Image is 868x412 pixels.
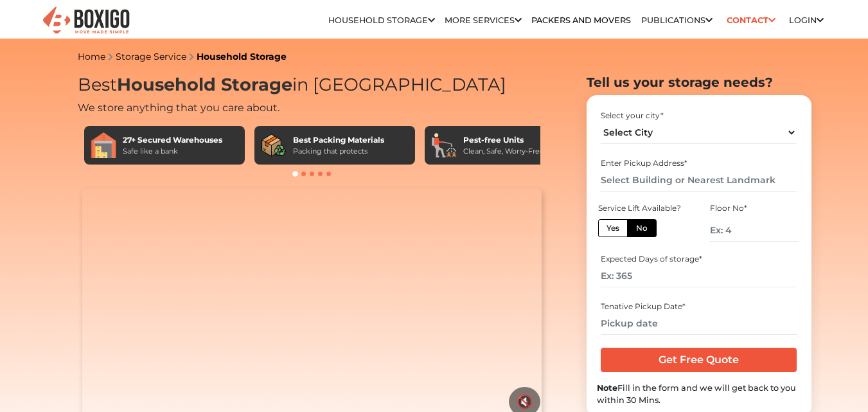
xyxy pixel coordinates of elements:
[531,15,631,25] a: Packers and Movers
[463,146,544,157] div: Clean, Safe, Worry-Free
[789,15,824,25] a: Login
[78,51,105,62] a: Home
[597,382,801,406] div: Fill in the form and we will get back to you within 30 Mins.
[641,15,713,25] a: Publications
[261,132,287,158] img: Best Packing Materials
[123,146,222,157] div: Safe like a bank
[597,383,617,393] b: Note
[601,348,797,372] input: Get Free Quote
[117,74,292,95] span: Household Storage
[601,312,797,335] input: Pickup date
[78,102,279,114] span: We store anything that you care about.
[78,75,547,96] h1: Best in [GEOGRAPHIC_DATA]
[587,75,811,90] h2: Tell us your storage needs?
[91,132,116,158] img: 27+ Secured Warehouses
[710,202,799,214] div: Floor No
[598,219,628,237] label: Yes
[601,301,797,312] div: Tenative Pickup Date
[601,169,797,192] input: Select Building or Nearest Landmark
[328,15,435,25] a: Household Storage
[293,146,384,157] div: Packing that protects
[431,132,457,158] img: Pest-free Units
[123,134,222,146] div: 27+ Secured Warehouses
[601,157,797,169] div: Enter Pickup Address
[627,219,657,237] label: No
[293,134,384,146] div: Best Packing Materials
[710,219,799,242] input: Ex: 4
[463,134,544,146] div: Pest-free Units
[197,51,287,62] a: Household Storage
[116,51,186,62] a: Storage Service
[601,110,797,121] div: Select your city
[722,10,779,30] a: Contact
[601,265,797,287] input: Ex: 365
[445,15,522,25] a: More services
[601,253,797,265] div: Expected Days of storage
[598,202,687,214] div: Service Lift Available?
[41,5,131,37] img: Boxigo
